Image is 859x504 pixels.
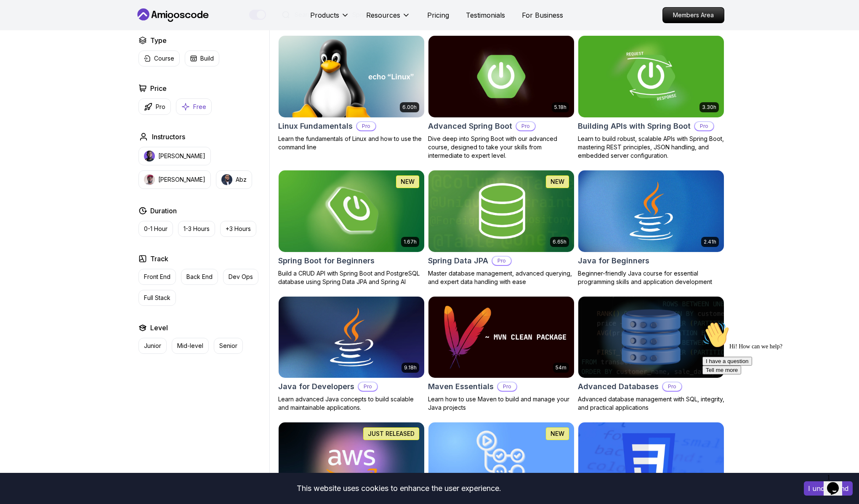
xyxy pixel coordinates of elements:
[695,122,713,130] p: Pro
[144,151,155,162] img: instructor img
[278,255,375,267] h2: Spring Boot for Beginners
[357,122,375,130] p: Pro
[214,338,243,354] button: Senior
[516,122,535,130] p: Pro
[278,120,353,132] h2: Linux Fundamentals
[178,221,215,237] button: 1-3 Hours
[310,10,339,20] p: Products
[402,104,417,111] p: 6.00h
[200,54,214,63] p: Build
[663,8,724,23] p: Members Area
[236,175,247,184] p: Abz
[498,382,516,391] p: Pro
[279,36,424,117] img: Linux Fundamentals card
[663,382,681,391] p: Pro
[428,269,574,286] p: Master database management, advanced querying, and expert data handling with ease
[3,25,83,32] span: Hi! How can we help?
[578,269,724,286] p: Beginner-friendly Java course for essential programming skills and application development
[702,104,716,111] p: 3.30h
[3,39,53,48] button: I have a question
[154,54,174,63] p: Course
[401,178,415,186] p: NEW
[427,10,449,20] a: Pricing
[138,147,211,165] button: instructor img[PERSON_NAME]
[181,269,218,285] button: Back End
[278,381,354,393] h2: Java for Developers
[428,36,574,117] img: Advanced Spring Boot card
[144,174,155,185] img: instructor img
[278,395,425,412] p: Learn advanced Java concepts to build scalable and maintainable applications.
[185,50,219,66] button: Build
[466,10,505,20] a: Testimonials
[3,3,30,30] img: :wave:
[177,342,203,350] p: Mid-level
[428,120,512,132] h2: Advanced Spring Boot
[216,170,252,189] button: instructor imgAbz
[578,135,724,160] p: Learn to build robust, scalable APIs with Spring Boot, mastering REST principles, JSON handling, ...
[156,103,165,111] p: Pro
[138,269,176,285] button: Front End
[404,364,417,371] p: 9.18h
[279,422,424,504] img: AWS for Developers card
[172,338,209,354] button: Mid-level
[366,10,410,27] button: Resources
[578,297,724,378] img: Advanced Databases card
[578,120,691,132] h2: Building APIs with Spring Boot
[6,479,791,498] div: This website uses cookies to enhance the user experience.
[662,7,724,23] a: Members Area
[428,255,488,267] h2: Spring Data JPA
[578,381,659,393] h2: Advanced Databases
[158,175,205,184] p: [PERSON_NAME]
[144,294,170,302] p: Full Stack
[150,83,167,93] h2: Price
[138,338,167,354] button: Junior
[310,10,349,27] button: Products
[551,178,564,186] p: NEW
[492,257,511,265] p: Pro
[150,35,167,45] h2: Type
[578,422,724,504] img: CSS Essentials card
[428,381,494,393] h2: Maven Essentials
[578,36,724,117] img: Building APIs with Spring Boot card
[176,98,212,115] button: Free
[278,296,425,412] a: Java for Developers card9.18hJava for DevelopersProLearn advanced Java concepts to build scalable...
[428,170,574,252] img: Spring Data JPA card
[359,382,377,391] p: Pro
[428,170,574,286] a: Spring Data JPA card6.65hNEWSpring Data JPAProMaster database management, advanced querying, and ...
[3,48,42,56] button: Tell me more
[278,269,425,286] p: Build a CRUD API with Spring Boot and PostgreSQL database using Spring Data JPA and Spring AI
[138,98,171,115] button: Pro
[278,170,425,286] a: Spring Boot for Beginners card1.67hNEWSpring Boot for BeginnersBuild a CRUD API with Spring Boot ...
[553,239,566,245] p: 6.65h
[279,297,424,378] img: Java for Developers card
[578,35,724,160] a: Building APIs with Spring Boot card3.30hBuilding APIs with Spring BootProLearn to build robust, s...
[578,170,724,286] a: Java for Beginners card2.41hJava for BeginnersBeginner-friendly Java course for essential program...
[824,470,851,496] iframe: chat widget
[138,50,180,66] button: Course
[368,430,415,438] p: JUST RELEASED
[158,152,205,160] p: [PERSON_NAME]
[144,225,168,233] p: 0-1 Hour
[278,35,425,151] a: Linux Fundamentals card6.00hLinux FundamentalsProLearn the fundamentals of Linux and how to use t...
[428,296,574,412] a: Maven Essentials card54mMaven EssentialsProLearn how to use Maven to build and manage your Java p...
[556,364,566,371] p: 54m
[522,10,563,20] a: For Business
[428,297,574,378] img: Maven Essentials card
[3,3,155,56] div: 👋Hi! How can we help?I have a questionTell me more
[138,290,176,306] button: Full Stack
[144,342,161,350] p: Junior
[578,170,724,252] img: Java for Beginners card
[578,395,724,412] p: Advanced database management with SQL, integrity, and practical applications
[226,225,251,233] p: +3 Hours
[704,239,716,245] p: 2.41h
[578,255,649,267] h2: Java for Beginners
[279,170,424,252] img: Spring Boot for Beginners card
[404,239,417,245] p: 1.67h
[229,273,253,281] p: Dev Ops
[144,273,170,281] p: Front End
[150,254,168,264] h2: Track
[551,430,564,438] p: NEW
